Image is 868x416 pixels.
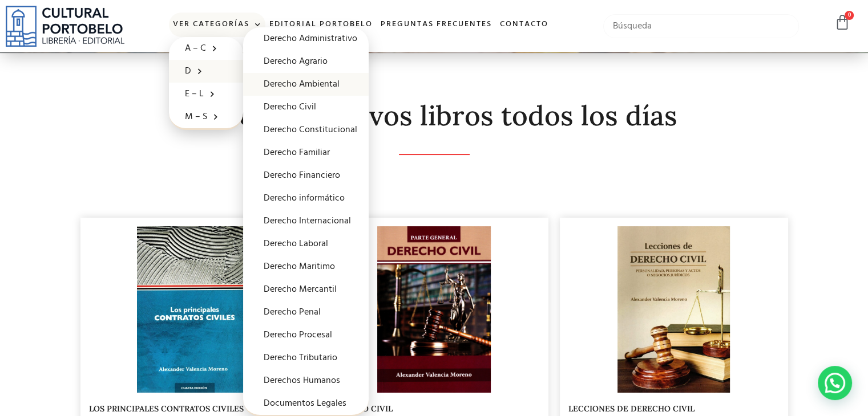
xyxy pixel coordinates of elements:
img: img20230429_11270214 [617,226,730,393]
a: Derecho Procesal [243,324,369,346]
a: E – L [169,83,243,105]
a: Derecho Agrario [243,50,369,73]
a: D [169,60,243,83]
span: 0 [845,11,854,20]
a: Derecho Civil [243,96,369,119]
a: Documentos Legales [243,392,369,415]
a: Derecho Mercantil [243,278,369,301]
ul: Ver Categorías [169,37,243,130]
a: A – C [169,37,243,60]
a: Derecho Familiar [243,141,369,164]
a: Derecho Penal [243,301,369,324]
a: Derecho Internacional [243,210,369,233]
a: Editorial Portobelo [265,13,377,37]
a: LOS PRINCIPALES CONTRATOS CIVILES [89,403,244,414]
img: img20230905_16121844 [137,226,252,393]
a: Derecho Ambiental [243,73,369,96]
a: DERECHO CIVIL [329,403,393,414]
a: Derechos Humanos [243,369,369,392]
a: Contacto [496,13,552,37]
img: img20240412_11031571 [377,226,491,393]
a: Derecho Administrativo [243,27,369,50]
a: Preguntas frecuentes [377,13,496,37]
input: Búsqueda [603,14,799,38]
a: Derecho Maritimo [243,255,369,278]
a: Derecho Tributario [243,346,369,369]
a: Derecho Laboral [243,233,369,255]
a: LECCIONES DE DERECHO CIVIL [568,403,695,414]
a: Derecho Constitucional [243,119,369,141]
a: Ver Categorías [169,13,265,37]
h2: Descubre nuevos libros todos los días [80,101,788,131]
a: M – S [169,105,243,128]
a: Derecho informático [243,187,369,210]
a: Derecho Financiero [243,164,369,187]
a: 0 [834,14,850,31]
